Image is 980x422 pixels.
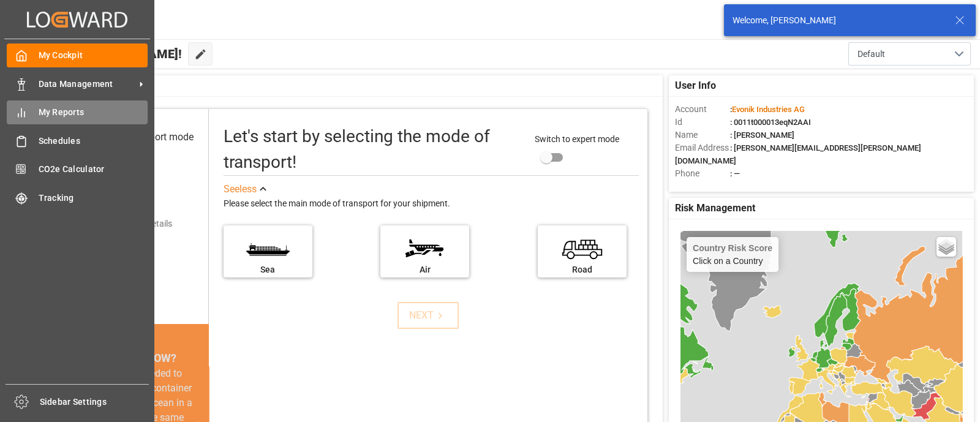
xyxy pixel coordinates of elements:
a: My Reports [7,100,148,124]
span: My Cockpit [39,49,148,62]
a: Schedules [7,129,148,153]
span: User Info [675,78,716,93]
div: NEXT [409,308,447,323]
span: Email Address [675,141,730,154]
button: open menu [848,42,971,66]
span: Name [675,129,730,141]
a: Layers [937,237,956,257]
span: My Reports [39,106,148,119]
span: Phone [675,167,730,180]
span: CO2e Calculator [39,163,148,176]
div: Air [386,263,463,276]
div: Road [544,263,620,276]
a: CO2e Calculator [7,157,148,181]
span: Account [675,103,730,116]
span: Id [675,116,730,129]
div: Please select the main mode of transport for your shipment. [224,197,639,211]
span: : 0011t000013eqN2AAI [730,118,811,127]
span: : [PERSON_NAME][EMAIL_ADDRESS][PERSON_NAME][DOMAIN_NAME] [675,143,921,165]
div: See less [224,182,257,197]
span: : Shipper [730,182,761,191]
span: Data Management [39,78,135,91]
span: Account Type [675,180,730,193]
span: Evonik Industries AG [732,105,805,114]
span: Sidebar Settings [40,396,149,409]
span: Switch to expert mode [535,134,619,144]
span: Tracking [39,192,148,205]
span: Schedules [39,135,148,148]
h4: Country Risk Score [693,243,772,253]
span: Default [858,48,885,61]
div: Welcome, [PERSON_NAME] [733,14,943,27]
a: Tracking [7,186,148,209]
button: NEXT [398,302,459,329]
a: My Cockpit [7,43,148,67]
div: Sea [230,263,306,276]
span: : [730,105,805,114]
div: Click on a Country [693,243,772,266]
span: : — [730,169,740,178]
div: Let's start by selecting the mode of transport! [224,124,522,175]
span: : [PERSON_NAME] [730,130,794,140]
div: Select transport mode [99,130,194,145]
span: Risk Management [675,201,755,216]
